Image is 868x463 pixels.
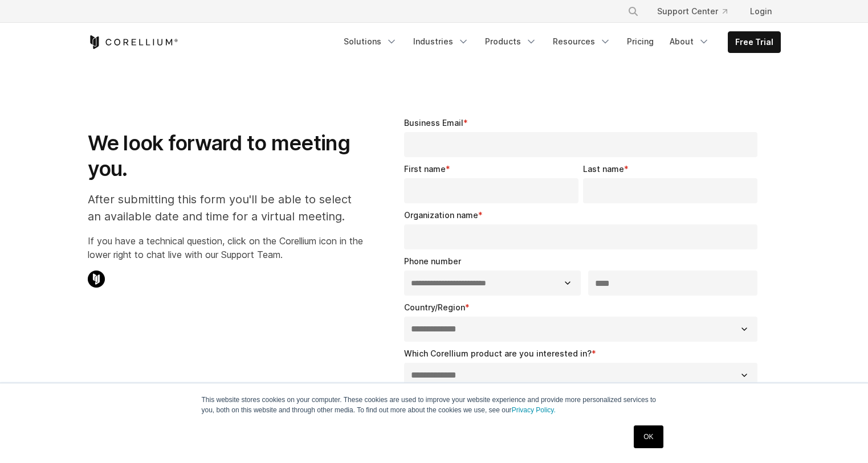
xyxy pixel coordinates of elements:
[337,31,404,52] a: Solutions
[648,1,736,22] a: Support Center
[546,31,618,52] a: Resources
[404,118,463,128] span: Business Email
[620,31,661,52] a: Pricing
[88,191,363,225] p: After submitting this form you'll be able to select an available date and time for a virtual meet...
[404,302,465,312] span: Country/Region
[663,31,716,52] a: About
[404,210,478,220] span: Organization name
[478,31,544,52] a: Products
[88,234,363,261] p: If you have a technical question, click on the Corellium icon in the lower right to chat live wit...
[88,130,363,182] h1: We look forward to meeting you.
[728,32,780,52] a: Free Trial
[202,395,667,415] p: This website stores cookies on your computer. These cookies are used to improve your website expe...
[512,406,556,414] a: Privacy Policy.
[614,1,781,22] div: Navigation Menu
[634,425,663,448] a: OK
[404,256,461,266] span: Phone number
[623,1,643,22] button: Search
[88,271,105,288] img: Corellium Chat Icon
[404,164,446,174] span: First name
[337,31,781,53] div: Navigation Menu
[583,164,624,174] span: Last name
[404,349,592,358] span: Which Corellium product are you interested in?
[741,1,781,22] a: Login
[88,35,178,49] a: Corellium Home
[406,31,476,52] a: Industries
